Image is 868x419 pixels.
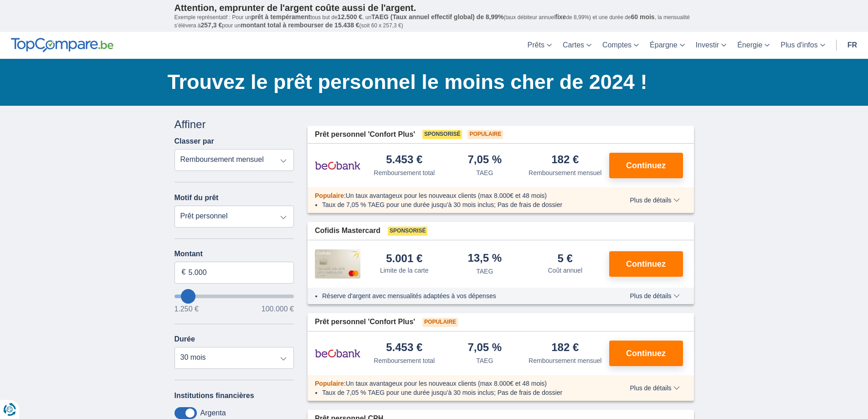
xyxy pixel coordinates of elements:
span: Un taux avantageux pour les nouveaux clients (max 8.000€ et 48 mois) [346,380,547,387]
div: Remboursement total [374,168,435,177]
label: Motif du prêt [175,194,219,202]
a: Plus d'infos [775,32,830,59]
div: 5.453 € [386,342,422,354]
label: Montant [175,250,294,258]
p: Exemple représentatif : Pour un tous but de , un (taux débiteur annuel de 8,99%) et une durée de ... [175,13,694,30]
span: Continuez [626,349,666,357]
div: 5 € [558,253,573,264]
span: Sponsorisé [422,130,462,139]
div: Affiner [175,117,294,132]
button: Continuez [609,153,683,178]
div: TAEG [476,356,493,365]
div: Remboursement total [374,356,435,365]
div: 13,5 % [467,253,502,265]
span: Prêt personnel 'Confort Plus' [315,129,415,140]
li: Réserve d'argent avec mensualités adaptées à vos dépenses [322,291,603,300]
span: € [182,267,186,278]
div: TAEG [476,267,493,276]
a: Comptes [597,32,644,59]
input: wantToBorrow [175,295,294,298]
button: Continuez [609,341,683,366]
button: Plus de détails [623,384,686,392]
img: pret personnel Cofidis CC [315,249,360,279]
img: pret personnel Beobank [315,342,360,365]
button: Plus de détails [623,197,686,204]
div: 5.453 € [386,154,422,166]
div: : [308,191,611,200]
li: Taux de 7,05 % TAEG pour une durée jusqu’à 30 mois inclus; Pas de frais de dossier [322,388,603,397]
h1: Trouvez le prêt personnel le moins cher de 2024 ! [168,68,694,96]
span: montant total à rembourser de 15.438 € [241,21,360,29]
span: prêt à tempérament [251,13,310,21]
span: 60 mois [631,13,655,21]
img: TopCompare [11,38,113,52]
div: Remboursement mensuel [529,356,601,365]
div: 182 € [551,154,579,166]
span: 100.000 € [262,305,294,313]
label: Classer par [175,137,214,145]
a: Investir [690,32,732,59]
div: 7,05 % [467,342,502,354]
a: Prêts [522,32,557,59]
span: Populaire [315,192,344,199]
span: Cofidis Mastercard [315,226,380,236]
span: Un taux avantageux pour les nouveaux clients (max 8.000€ et 48 mois) [346,192,547,199]
span: Plus de détails [630,293,679,299]
span: Populaire [467,130,503,139]
span: Populaire [422,318,458,327]
button: Plus de détails [623,292,686,300]
div: 5.001 € [386,253,422,264]
span: fixe [555,13,566,21]
span: Populaire [315,380,344,387]
label: Institutions financières [175,392,254,400]
label: Argenta [200,409,226,417]
a: Énergie [732,32,775,59]
a: Cartes [557,32,597,59]
span: TAEG (Taux annuel effectif global) de 8,99% [371,13,503,21]
span: 1.250 € [175,305,199,313]
label: Durée [175,335,195,343]
img: pret personnel Beobank [315,154,360,177]
div: TAEG [476,168,493,177]
a: Épargne [644,32,690,59]
div: : [308,379,611,388]
button: Continuez [609,251,683,277]
span: Plus de détails [630,197,679,203]
div: Coût annuel [548,266,582,275]
div: 7,05 % [467,154,502,166]
a: fr [842,32,863,59]
div: 182 € [551,342,579,354]
span: 257,3 € [201,21,222,29]
p: Attention, emprunter de l'argent coûte aussi de l'argent. [175,2,694,13]
span: Plus de détails [630,385,679,391]
li: Taux de 7,05 % TAEG pour une durée jusqu’à 30 mois inclus; Pas de frais de dossier [322,200,603,209]
span: Prêt personnel 'Confort Plus' [315,317,415,327]
span: Continuez [626,260,666,268]
span: Continuez [626,161,666,170]
div: Limite de la carte [380,266,429,275]
span: 12.500 € [338,13,363,21]
div: Remboursement mensuel [529,168,601,177]
span: Sponsorisé [388,227,427,236]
